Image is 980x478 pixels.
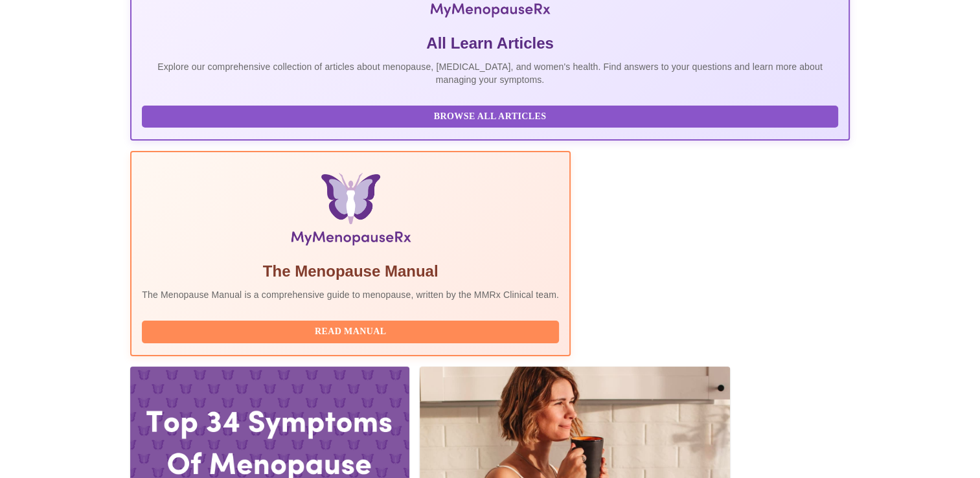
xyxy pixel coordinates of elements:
[155,109,825,125] span: Browse All Articles
[142,106,838,128] button: Browse All Articles
[142,288,559,301] p: The Menopause Manual is a comprehensive guide to menopause, written by the MMRx Clinical team.
[142,33,838,54] h5: All Learn Articles
[142,261,559,282] h5: The Menopause Manual
[142,110,841,121] a: Browse All Articles
[142,60,838,86] p: Explore our comprehensive collection of articles about menopause, [MEDICAL_DATA], and women's hea...
[208,173,492,251] img: Menopause Manual
[142,325,562,336] a: Read Manual
[142,321,559,343] button: Read Manual
[155,324,546,340] span: Read Manual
